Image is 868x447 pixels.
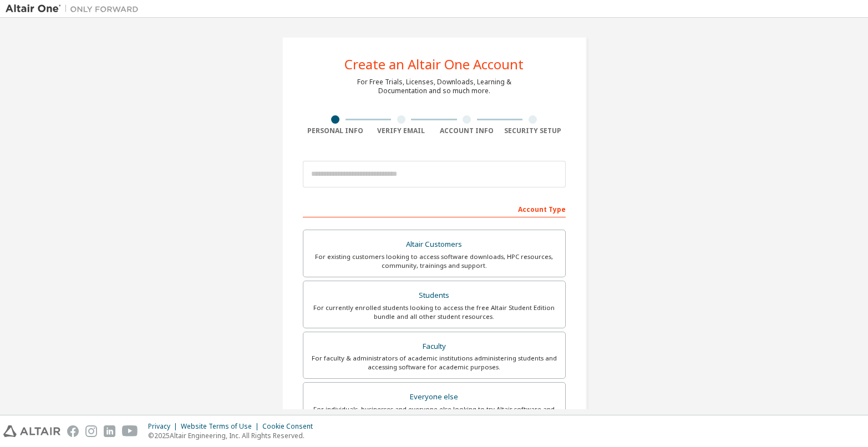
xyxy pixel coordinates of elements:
[303,126,369,135] div: Personal Info
[310,303,559,321] div: For currently enrolled students looking to access the free Altair Student Edition bundle and all ...
[310,354,559,372] div: For faculty & administrators of academic institutions administering students and accessing softwa...
[310,405,559,423] div: For individuals, businesses and everyone else looking to try Altair software and explore our prod...
[85,425,97,437] img: instagram.svg
[310,339,559,354] div: Faculty
[434,126,500,135] div: Account Info
[181,422,262,431] div: Website Terms of Use
[148,431,319,440] p: © 2025 Altair Engineering, Inc. All Rights Reserved.
[310,288,559,303] div: Students
[3,425,60,437] img: altair_logo.svg
[310,252,559,270] div: For existing customers looking to access software downloads, HPC resources, community, trainings ...
[104,425,115,437] img: linkedin.svg
[344,58,524,71] div: Create an Altair One Account
[6,3,144,14] img: Altair One
[500,126,566,135] div: Security Setup
[303,200,566,217] div: Account Type
[310,389,559,405] div: Everyone else
[310,237,559,252] div: Altair Customers
[122,425,138,437] img: youtube.svg
[262,422,319,431] div: Cookie Consent
[357,78,511,95] div: For Free Trials, Licenses, Downloads, Learning & Documentation and so much more.
[67,425,79,437] img: facebook.svg
[148,422,181,431] div: Privacy
[368,126,434,135] div: Verify Email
